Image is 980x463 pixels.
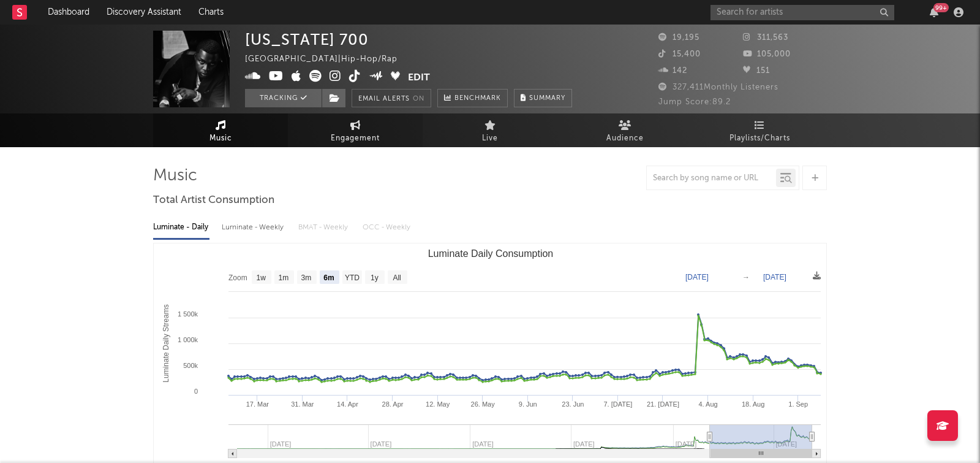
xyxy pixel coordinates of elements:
span: 19,195 [658,34,699,42]
span: Summary [529,95,565,102]
a: Benchmark [437,89,508,107]
text: 1. Sep [788,400,808,408]
text: 26. May [471,400,496,408]
button: Email AlertsOn [352,89,431,107]
span: Playlists/Charts [729,131,790,146]
text: [DATE] [685,273,709,281]
text: All [393,274,401,282]
div: Luminate - Daily [153,217,209,238]
text: → [742,273,750,281]
span: Music [209,131,232,146]
text: 31. Mar [291,400,314,408]
span: Live [482,131,498,146]
span: 15,400 [658,50,701,58]
span: 311,563 [743,34,788,42]
button: Edit [408,70,430,85]
span: 142 [658,67,687,75]
input: Search for artists [710,5,894,20]
text: 3m [301,274,312,282]
text: 6m [323,274,334,282]
text: 28. Apr [382,400,404,408]
text: 7. [DATE] [603,400,632,408]
text: YTD [345,274,360,282]
a: Music [153,113,288,147]
span: Audience [606,131,644,146]
span: Engagement [331,131,380,146]
text: 9. Jun [519,400,537,408]
text: 1m [279,274,289,282]
em: On [413,96,424,102]
text: 0 [194,388,198,395]
input: Search by song name or URL [647,174,776,183]
span: Benchmark [454,91,501,106]
span: Jump Score: 89.2 [658,98,731,106]
text: 1y [371,274,379,282]
div: [US_STATE] 700 [245,31,369,48]
text: Luminate Daily Consumption [428,248,554,259]
text: Luminate Daily Streams [162,304,170,382]
a: Playlists/Charts [692,113,827,147]
text: 1 500k [178,310,198,318]
a: Audience [557,113,692,147]
div: [GEOGRAPHIC_DATA] | Hip-Hop/Rap [245,52,412,67]
text: 21. [DATE] [647,400,679,408]
text: 1 000k [178,336,198,343]
span: 151 [743,67,770,75]
text: 14. Apr [337,400,358,408]
text: 17. Mar [246,400,269,408]
a: Live [423,113,557,147]
span: 105,000 [743,50,791,58]
text: 500k [183,362,198,369]
text: 23. Jun [562,400,584,408]
span: Total Artist Consumption [153,193,274,208]
text: 12. May [426,400,450,408]
text: [DATE] [763,273,786,281]
div: 99 + [933,3,949,12]
text: 4. Aug [698,400,717,408]
button: 99+ [930,7,938,17]
button: Summary [514,89,572,107]
text: 18. Aug [742,400,764,408]
text: Zoom [228,274,247,282]
button: Tracking [245,89,322,107]
span: 327,411 Monthly Listeners [658,83,778,91]
a: Engagement [288,113,423,147]
div: Luminate - Weekly [222,217,286,238]
text: 1w [257,274,266,282]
